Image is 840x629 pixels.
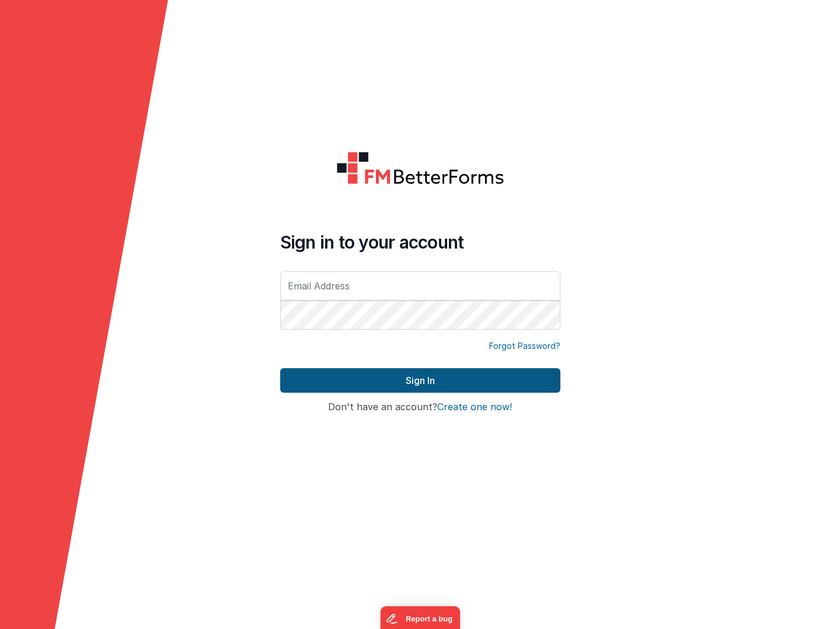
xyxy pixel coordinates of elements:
h4: Sign in to your account [280,232,560,253]
a: Forgot Password? [489,340,560,352]
h4: Don't have an account? [280,402,560,413]
button: Sign In [280,368,560,393]
button: Create one now! [437,402,512,413]
input: Email Address [280,271,560,300]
